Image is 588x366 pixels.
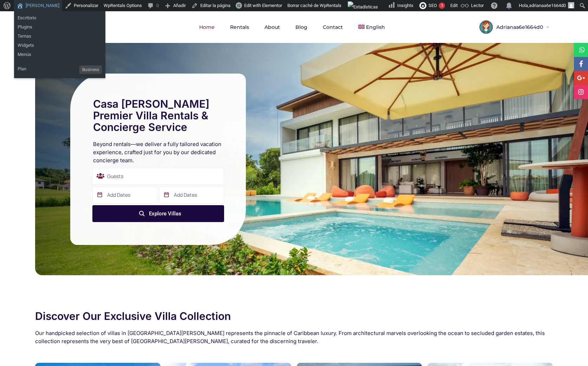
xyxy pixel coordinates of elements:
span: Adrianaa6e1664d0 [493,25,545,30]
a: English [351,11,392,43]
a: Blog [288,11,314,43]
a: Plugins [14,23,105,32]
h2: Beyond rentals—we deliver a fully tailored vacation experience, crafted just for you by our dedic... [93,140,223,164]
a: Escritorio [14,13,105,23]
img: Visitas de 48 horas. Haz clic para ver más estadísticas del sitio. [348,1,378,13]
a: Widgets [14,41,105,50]
button: Explore Villas [92,205,224,222]
ul: Marlene Saiz [14,30,105,61]
h2: Our handpicked selection of villas in [GEOGRAPHIC_DATA][PERSON_NAME] represents the pinnacle of C... [35,329,553,345]
span: Business [79,65,102,74]
input: Add Dates [159,187,224,203]
ul: Marlene Saiz [14,11,105,34]
span: Edit with Elementor [244,3,282,8]
input: Add Dates [92,187,157,203]
a: Rentals [223,11,256,43]
span: adrianaa6e1664d0 [529,3,566,8]
span: Insights [397,3,413,8]
a: Temas [14,32,105,41]
a: Menús [14,50,105,59]
div: Guests [92,168,224,185]
h1: Casa [PERSON_NAME] Premier Villa Rentals & Concierge Service [93,98,223,133]
span: SEO [429,3,437,8]
span: Plan [18,63,26,75]
h2: Discover Our Exclusive Villa Collection [35,310,553,322]
div: 3 [439,2,445,9]
a: Contact [316,11,350,43]
a: Home [192,11,222,43]
span: English [366,24,385,30]
a: About [257,11,287,43]
ul: Marlene Saiz [14,61,105,78]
